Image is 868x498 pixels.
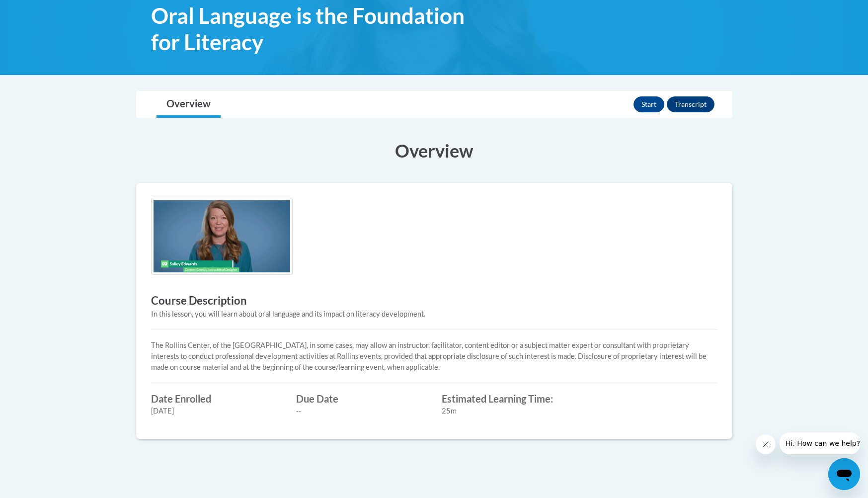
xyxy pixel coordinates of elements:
[151,293,717,309] h3: Course Description
[151,406,282,416] div: [DATE]
[151,309,717,320] div: In this lesson, you will learn about oral language and its impact on literacy development.
[633,96,664,112] button: Start
[780,432,860,454] iframe: Message from company
[136,138,732,163] h3: Overview
[296,406,427,416] div: --
[442,393,572,404] label: Estimated Learning Time:
[151,340,717,373] p: The Rollins Center, of the [GEOGRAPHIC_DATA], in some cases, may allow an instructor, facilitator...
[151,198,293,275] img: Course logo image
[756,434,776,454] iframe: Close message
[828,458,860,490] iframe: Button to launch messaging window
[442,406,572,416] div: 25m
[667,96,714,112] button: Transcript
[157,91,221,118] a: Overview
[151,2,494,55] span: Oral Language is the Foundation for Literacy
[296,393,427,404] label: Due Date
[151,393,282,404] label: Date Enrolled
